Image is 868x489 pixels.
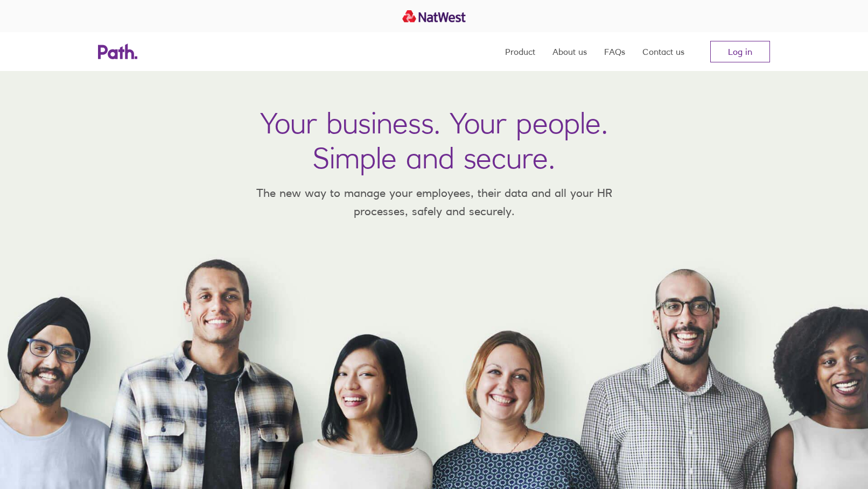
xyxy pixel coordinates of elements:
[260,105,608,175] h1: Your business. Your people. Simple and secure.
[552,32,587,71] a: About us
[505,32,535,71] a: Product
[240,184,628,220] p: The new way to manage your employees, their data and all your HR processes, safely and securely.
[642,32,684,71] a: Contact us
[710,41,770,62] a: Log in
[604,32,625,71] a: FAQs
